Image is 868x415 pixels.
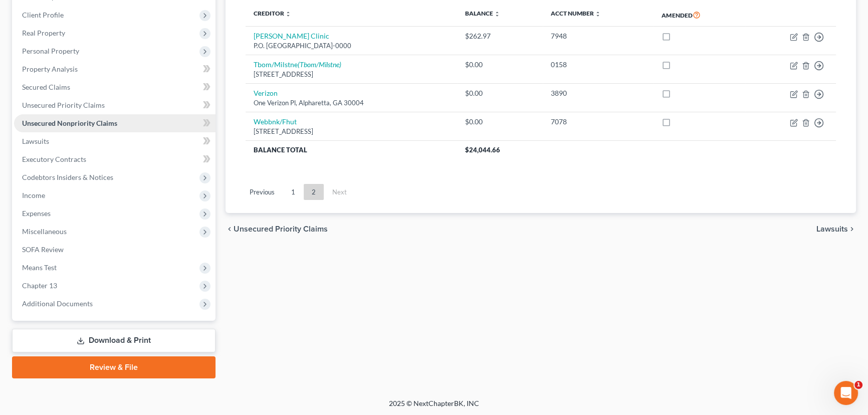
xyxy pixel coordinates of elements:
[465,117,535,127] div: $0.00
[14,150,215,168] a: Executory Contracts
[834,381,858,405] iframe: Intercom live chat
[22,119,117,127] span: Unsecured Nonpriority Claims
[22,281,57,290] span: Chapter 13
[494,11,500,17] i: unfold_more
[22,101,105,109] span: Unsecured Priority Claims
[22,11,64,19] span: Client Profile
[22,47,79,55] span: Personal Property
[816,225,848,233] span: Lawsuits
[254,117,297,126] a: Webbnk/Fhut
[234,225,328,233] span: Unsecured Priority Claims
[304,184,324,200] a: 2
[22,227,67,236] span: Miscellaneous
[22,245,64,254] span: SOFA Review
[14,241,215,259] a: SOFA Review
[285,11,291,17] i: unfold_more
[465,60,535,70] div: $0.00
[254,127,449,136] div: [STREET_ADDRESS]
[14,60,215,78] a: Property Analysis
[254,10,291,17] a: Creditor unfold_more
[22,263,57,272] span: Means Test
[551,60,645,70] div: 0158
[22,65,78,73] span: Property Analysis
[22,137,49,145] span: Lawsuits
[14,132,215,150] a: Lawsuits
[14,78,215,96] a: Secured Claims
[595,11,601,17] i: unfold_more
[465,31,535,41] div: $262.97
[12,329,215,352] a: Download & Print
[14,114,215,132] a: Unsecured Nonpriority Claims
[226,225,328,233] button: chevron_left Unsecured Priority Claims
[816,225,856,233] button: Lawsuits chevron_right
[22,155,86,163] span: Executory Contracts
[12,356,215,378] a: Review & File
[848,225,856,233] i: chevron_right
[551,31,645,41] div: 7948
[22,83,70,91] span: Secured Claims
[246,141,457,159] th: Balance Total
[254,98,449,108] div: One Verizon Pl, Alpharetta, GA 30004
[551,117,645,127] div: 7078
[551,88,645,98] div: 3890
[22,29,65,37] span: Real Property
[254,70,449,79] div: [STREET_ADDRESS]
[14,96,215,114] a: Unsecured Priority Claims
[654,4,745,27] th: Amended
[254,60,341,69] a: Tbom/Milstne(Tbom/Milstne)
[465,10,500,17] a: Balance unfold_more
[226,225,234,233] i: chevron_left
[298,60,341,69] i: (Tbom/Milstne)
[465,146,500,154] span: $24,044.66
[254,89,278,97] a: Verizon
[22,299,93,308] span: Additional Documents
[22,173,113,181] span: Codebtors Insiders & Notices
[465,88,535,98] div: $0.00
[242,184,283,200] a: Previous
[854,381,862,389] span: 1
[254,32,329,40] a: [PERSON_NAME] Clinic
[254,41,449,51] div: P.O. [GEOGRAPHIC_DATA]-0000
[551,10,601,17] a: Acct Number unfold_more
[22,191,45,199] span: Income
[283,184,303,200] a: 1
[22,209,51,218] span: Expenses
